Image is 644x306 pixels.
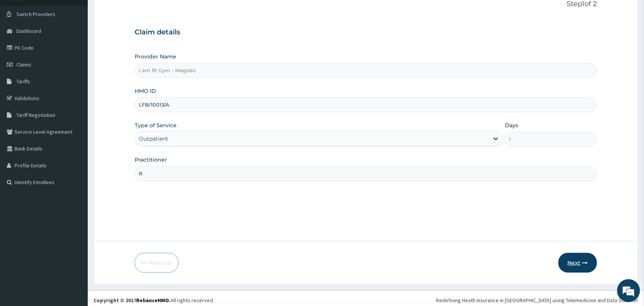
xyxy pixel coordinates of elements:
button: Previous [135,253,179,273]
textarea: Type your message and hit 'Enter' [4,209,145,235]
span: Dashboard [16,28,41,34]
span: Claims [16,61,31,68]
span: Switch Providers [16,11,55,18]
span: Tariff Negotiation [16,112,55,118]
span: Tariffs [16,78,30,85]
strong: Copyright © 2017 . [93,297,171,304]
span: We're online! [44,96,105,173]
img: d_794563401_company_1708531726252_794563401 [14,38,31,57]
label: Practitioner [135,156,167,164]
div: Chat with us now [40,43,128,53]
a: RelianceHMO [136,297,169,304]
button: Next [559,253,597,273]
label: Provider Name [135,53,176,60]
label: HMO ID [135,87,156,95]
label: Type of Service [135,121,177,129]
div: Minimize live chat window [125,4,143,22]
input: Enter Name [135,166,597,181]
input: Enter HMO ID [135,97,597,112]
div: Redefining Heath Insurance in [GEOGRAPHIC_DATA] using Telemedicine and Data Science! [436,296,638,304]
h3: Claim details [135,28,597,37]
label: Days [505,121,518,129]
